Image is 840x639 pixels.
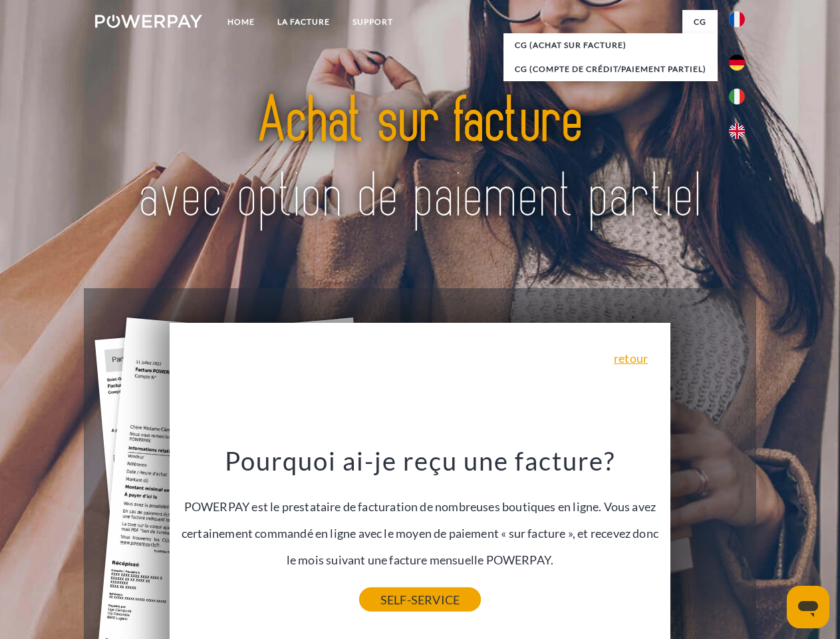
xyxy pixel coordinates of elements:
[682,10,718,34] a: CG
[178,445,663,477] h3: Pourquoi ai-je reçu une facture?
[729,89,745,105] img: it
[178,445,663,600] div: POWERPAY est le prestataire de facturation de nombreuses boutiques en ligne. Vous avez certaineme...
[216,10,266,34] a: Home
[729,55,745,71] img: de
[729,123,745,139] img: en
[503,33,718,57] a: CG (achat sur facture)
[127,64,713,255] img: title-powerpay_fr.svg
[729,11,745,27] img: fr
[503,57,718,81] a: CG (Compte de crédit/paiement partiel)
[95,15,202,28] img: logo-powerpay-white.svg
[359,588,481,612] a: SELF-SERVICE
[266,10,341,34] a: LA FACTURE
[614,352,648,364] a: retour
[341,10,404,34] a: Support
[787,586,829,628] iframe: Bouton de lancement de la fenêtre de messagerie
